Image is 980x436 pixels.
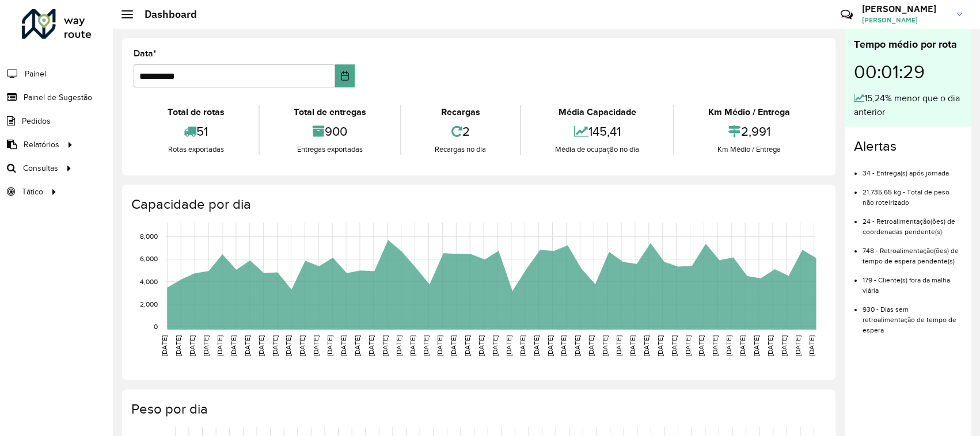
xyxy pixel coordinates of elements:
text: [DATE] [381,335,389,356]
text: [DATE] [450,335,457,356]
text: [DATE] [174,335,182,356]
text: [DATE] [409,335,416,356]
text: [DATE] [739,335,746,356]
text: [DATE] [615,335,622,356]
span: Consultas [23,162,58,174]
div: Recargas no dia [404,144,518,155]
div: 15,24% menor que o dia anterior [854,91,962,119]
div: 00:01:29 [854,52,962,91]
li: 24 - Retroalimentação(ões) de coordenadas pendente(s) [863,208,962,237]
span: Painel [25,68,46,80]
text: [DATE] [670,335,678,356]
text: [DATE] [780,335,788,356]
text: [DATE] [326,335,333,356]
text: 6,000 [140,255,158,263]
div: Total de rotas [136,105,256,119]
text: [DATE] [519,335,526,356]
text: [DATE] [573,335,581,356]
h4: Peso por dia [131,401,824,418]
div: 51 [136,119,256,144]
li: 21.735,65 kg - Total de peso não roteirizado [863,178,962,208]
h4: Alertas [854,138,962,155]
text: [DATE] [477,335,485,356]
text: [DATE] [422,335,430,356]
li: 179 - Cliente(s) fora da malha viária [863,266,962,296]
text: [DATE] [464,335,471,356]
li: 930 - Dias sem retroalimentação de tempo de espera [863,296,962,335]
text: [DATE] [230,335,237,356]
div: Km Médio / Entrega [677,144,821,155]
text: [DATE] [629,335,636,356]
text: [DATE] [491,335,499,356]
text: [DATE] [161,335,168,356]
text: [DATE] [216,335,223,356]
span: Painel de Sugestão [24,91,92,104]
text: [DATE] [257,335,265,356]
text: [DATE] [354,335,361,356]
text: [DATE] [436,335,443,356]
span: Tático [22,186,43,198]
text: [DATE] [298,335,306,356]
li: 748 - Retroalimentação(ões) de tempo de espera pendente(s) [863,237,962,266]
text: [DATE] [656,335,664,356]
div: Rotas exportadas [136,144,256,155]
div: Total de entregas [263,105,397,119]
text: [DATE] [684,335,692,356]
div: 2,991 [677,119,821,144]
span: Pedidos [22,115,51,127]
text: [DATE] [808,335,815,356]
div: Média de ocupação no dia [524,144,670,155]
text: 4,000 [140,278,158,285]
text: [DATE] [395,335,402,356]
text: [DATE] [188,335,196,356]
text: 8,000 [140,233,158,240]
text: [DATE] [643,335,650,356]
text: [DATE] [725,335,732,356]
span: Relatórios [24,139,59,151]
text: [DATE] [697,335,705,356]
text: [DATE] [284,335,292,356]
text: [DATE] [271,335,279,356]
button: Choose Date [335,64,355,87]
text: [DATE] [244,335,251,356]
text: 0 [154,323,158,330]
div: 145,41 [524,119,670,144]
text: [DATE] [367,335,375,356]
h4: Capacidade por dia [131,196,824,213]
text: [DATE] [312,335,320,356]
text: [DATE] [601,335,609,356]
div: 2 [404,119,518,144]
label: Data [134,47,157,60]
text: 2,000 [140,300,158,308]
div: Km Médio / Entrega [677,105,821,119]
li: 34 - Entrega(s) após jornada [863,159,962,178]
div: Tempo médio por rota [854,37,962,52]
text: [DATE] [505,335,512,356]
h3: [PERSON_NAME] [862,3,948,14]
text: [DATE] [560,335,567,356]
text: [DATE] [546,335,554,356]
text: [DATE] [794,335,802,356]
div: Entregas exportadas [263,144,397,155]
h2: Dashboard [133,8,197,21]
text: [DATE] [340,335,347,356]
text: [DATE] [753,335,760,356]
div: 900 [263,119,397,144]
text: [DATE] [533,335,540,356]
text: [DATE] [711,335,719,356]
div: Recargas [404,105,518,119]
text: [DATE] [587,335,595,356]
text: [DATE] [202,335,210,356]
span: [PERSON_NAME] [862,15,948,25]
text: [DATE] [766,335,774,356]
a: Contato Rápido [834,2,859,27]
div: Média Capacidade [524,105,670,119]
